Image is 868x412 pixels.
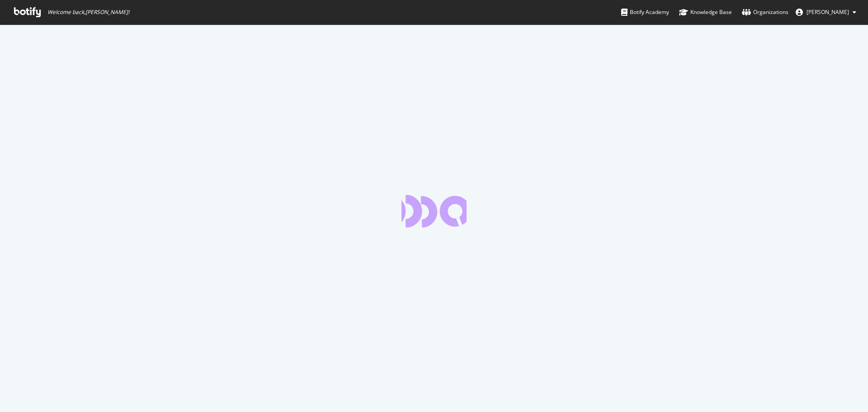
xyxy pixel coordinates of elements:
div: Organizations [742,8,788,17]
div: Botify Academy [621,8,669,17]
div: Knowledge Base [679,8,732,17]
button: [PERSON_NAME] [788,5,863,19]
span: Janette Fuentes [807,8,849,16]
span: Welcome back, [PERSON_NAME] ! [47,9,129,16]
div: animation [401,195,467,227]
